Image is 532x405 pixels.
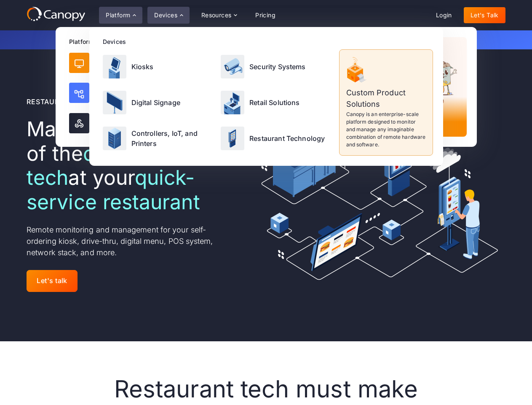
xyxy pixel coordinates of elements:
a: Let's talk [27,270,78,292]
em: quick-service restaurant [27,165,200,214]
a: Restaurant Technology [217,121,334,156]
a: Pricing [249,7,282,23]
a: Let's Talk [464,7,505,23]
p: Kiosks [131,62,154,72]
div: Devices [154,12,177,18]
p: Canopy is an enterprise-scale platform designed to monitor and manage any imaginable combination ... [346,111,426,148]
h1: Maximize the value of the at your [27,117,229,214]
p: Controllers, IoT, and Printers [131,128,213,148]
div: Platform [69,37,329,46]
div: Resources [195,7,243,24]
p: Digital Signage [131,97,180,108]
em: connected tech [27,141,184,190]
p: Retail Solutions [249,97,300,108]
nav: Devices [89,27,443,166]
a: Security Systems [217,49,334,84]
a: AutomateSolve issues remotely and automatically [66,78,196,108]
a: Custom Product SolutionsCanopy is an enterprise-scale platform designed to monitor and manage any... [339,49,433,156]
a: Digital Signage [99,85,216,119]
a: IntegrateCanopy platform APIs [66,110,196,137]
div: Platform [106,12,130,18]
nav: Platform [56,27,477,147]
a: Retail Solutions [217,85,334,119]
div: Devices [103,37,433,46]
a: MonitorA centralized view of your entire fleet [66,49,196,76]
a: Kiosks [99,49,216,84]
a: Login [429,7,459,23]
p: Restaurant Technology [249,133,325,143]
div: Let's talk [37,277,67,285]
p: Security Systems [249,62,306,72]
div: Restaurant Technology [27,97,127,107]
div: Devices [147,7,190,24]
div: Platform [99,7,142,24]
p: Custom Product Solutions [346,87,426,110]
div: Resources [201,12,232,18]
p: Remote monitoring and management for your self-ordering kiosk, drive-thru, digital menu, POS syst... [27,224,229,258]
a: Controllers, IoT, and Printers [99,121,216,156]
